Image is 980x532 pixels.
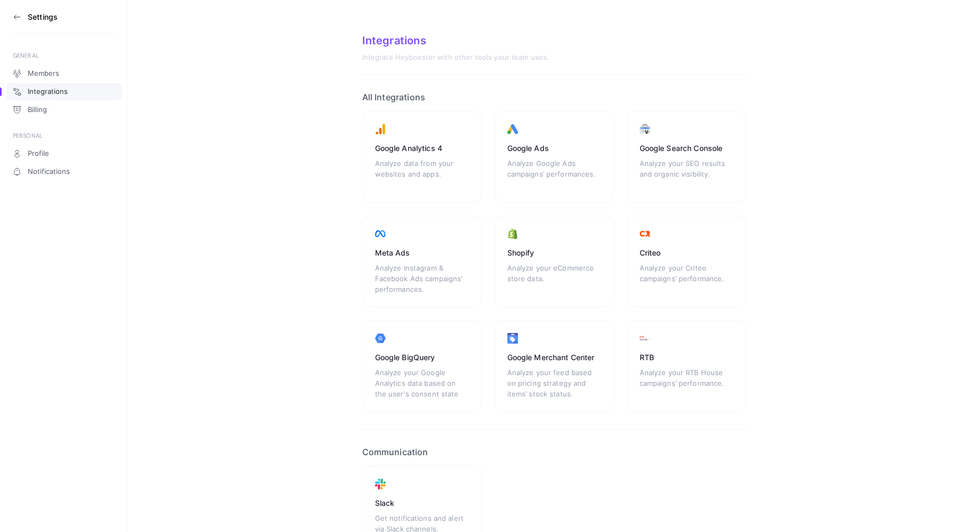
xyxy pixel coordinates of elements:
span: Notifications [28,168,70,176]
div: Criteo [640,248,734,258]
div: Integrations [362,34,746,47]
a: Members [6,65,122,82]
a: Notifications [6,163,122,180]
div: Shopify [507,248,601,258]
div: Analyze your feed based on pricing strategy and items’ stock status. [507,367,601,399]
div: Google Analytics 4 [375,143,469,154]
h2: All Integrations [362,92,746,102]
a: Integrations [6,83,122,100]
div: Google Merchant Center [507,352,601,363]
div: Google Search Console [640,143,734,154]
div: GENERAL [13,51,115,60]
a: Billing [6,101,122,118]
h2: Communication [362,447,746,457]
div: Meta Ads [375,248,469,258]
h3: Settings [28,13,58,21]
div: Integrate Heybooster with other tools your team uses. [362,53,746,62]
div: Analyze your Google Analytics data based on the user's consent state [375,367,469,399]
div: Slack [375,498,469,509]
span: Integrations [28,88,68,96]
div: Analyze Instagram & Facebook Ads campaigns’ performances. [375,263,469,295]
div: RTB [640,352,734,363]
div: Google BigQuery [375,352,469,363]
div: Analyze your SEO results and organic visibility. [640,158,734,190]
div: Analyze data from your websites and apps. [375,158,469,190]
span: Billing [28,106,47,114]
div: Analyze your RTB House campaigns’ performance. [640,367,734,399]
a: Profile [6,145,122,162]
span: Members [28,69,59,78]
div: Google Ads [507,143,601,154]
div: Analyze your eCommerce store data. [507,263,601,295]
div: Analyze your Criteo campaigns’ performance. [640,263,734,295]
div: PERSONAL [13,131,115,140]
span: Profile [28,149,49,158]
div: Analyze Google Ads campaigns’ performances. [507,158,601,190]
